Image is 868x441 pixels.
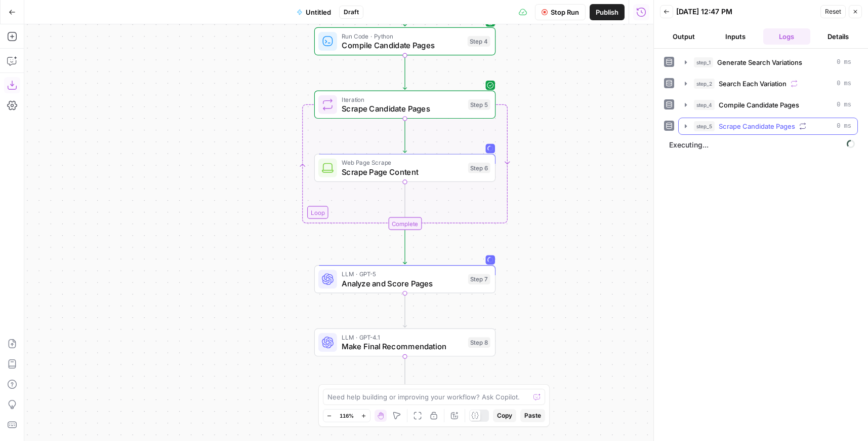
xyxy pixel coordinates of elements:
g: Edge from step_7 to step_8 [403,293,407,327]
span: Paste [524,411,541,420]
span: 0 ms [837,122,851,131]
div: Run Code · PythonCompile Candidate PagesStep 4 [314,27,495,55]
button: 0 ms [679,54,857,70]
span: step_5 [694,121,715,131]
button: Stop Run [535,4,586,20]
button: Publish [590,4,625,20]
span: Publish [596,7,618,17]
span: Web Page Scrape [342,158,463,167]
span: 0 ms [837,58,851,67]
span: 0 ms [837,100,851,109]
span: Stop Run [551,7,579,17]
button: Details [814,28,862,45]
button: 0 ms [679,118,857,134]
span: Iteration [342,95,463,104]
div: EndOutput [314,392,495,420]
button: 0 ms [679,76,857,92]
span: Make Final Recommendation [342,341,463,352]
div: LoopIterationScrape Candidate PagesStep 5 [314,91,495,119]
div: Web Page ScrapeScrape Page ContentStep 6 [314,154,495,181]
span: Draft [344,8,359,17]
span: Scrape Candidate Pages [719,121,795,131]
div: LLM · GPT-4.1Make Final RecommendationStep 8 [314,328,495,356]
span: Compile Candidate Pages [342,40,463,51]
g: Edge from step_8 to end [403,356,407,390]
span: Copy [497,411,512,420]
span: LLM · GPT-5 [342,269,463,278]
span: Reset [825,7,841,16]
span: LLM · GPT-4.1 [342,333,463,342]
span: step_1 [694,57,713,67]
button: Inputs [712,28,759,45]
button: Output [660,28,708,45]
g: Edge from step_5 to step_6 [403,119,407,153]
div: Step 6 [468,163,490,173]
span: Run Code · Python [342,31,463,41]
div: Step 5 [468,99,490,110]
span: Compile Candidate Pages [719,100,799,110]
g: Edge from step_5-iteration-end to step_7 [403,230,407,264]
button: Logs [763,28,811,45]
span: Scrape Candidate Pages [342,103,463,115]
div: Step 7 [468,274,490,284]
span: step_2 [694,79,715,89]
span: 116% [340,412,354,420]
button: Copy [493,409,516,422]
span: step_4 [694,100,715,110]
button: 0 ms [679,97,857,113]
div: Step 8 [468,337,490,348]
g: Edge from step_4 to step_5 [403,55,407,89]
div: Step 4 [468,36,490,47]
button: Untitled [291,4,337,20]
span: Executing... [666,137,858,153]
span: Scrape Page Content [342,166,463,178]
div: Complete [314,217,495,230]
div: Complete [388,217,422,230]
span: Search Each Variation [719,79,787,89]
button: Reset [820,5,846,18]
span: Analyze and Score Pages [342,277,463,289]
span: 0 ms [837,79,851,88]
div: LLM · GPT-5Analyze and Score PagesStep 7 [314,265,495,293]
span: Generate Search Variations [717,57,802,67]
button: Paste [520,409,545,422]
span: Untitled [306,7,331,17]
